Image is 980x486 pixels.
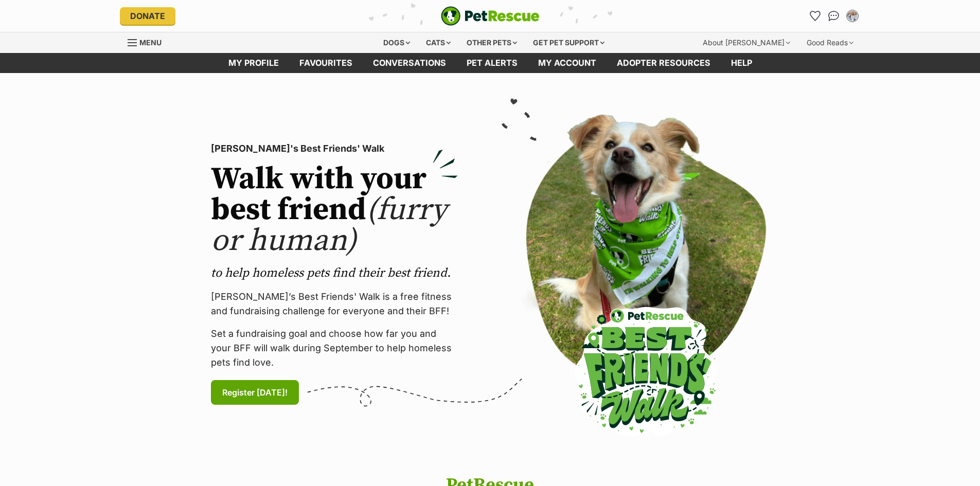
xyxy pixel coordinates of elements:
[826,8,842,24] a: Conversations
[211,265,458,281] p: to help homeless pets find their best friend.
[456,53,528,73] a: Pet alerts
[363,53,456,73] a: conversations
[376,32,417,53] div: Dogs
[696,32,797,53] div: About [PERSON_NAME]
[218,53,289,73] a: My profile
[139,38,162,47] span: Menu
[721,53,762,73] a: Help
[607,53,721,73] a: Adopter resources
[526,32,612,53] div: Get pet support
[844,8,861,24] button: My account
[847,11,858,21] img: Chantel Moncur profile pic
[211,141,458,156] p: [PERSON_NAME]'s Best Friends' Walk
[807,8,861,24] ul: Account quick links
[528,53,607,73] a: My account
[289,53,363,73] a: Favourites
[222,386,288,399] span: Register [DATE]!
[807,8,824,24] a: Favourites
[211,290,458,318] p: [PERSON_NAME]’s Best Friends' Walk is a free fitness and fundraising challenge for everyone and t...
[211,164,458,257] h2: Walk with your best friend
[120,7,175,25] a: Donate
[441,6,540,26] img: logo-e224e6f780fb5917bec1dbf3a21bbac754714ae5b6737aabdf751b685950b380.svg
[441,6,540,26] a: PetRescue
[799,32,861,53] div: Good Reads
[828,11,839,21] img: chat-41dd97257d64d25036548639549fe6c8038ab92f7586957e7f3b1b290dea8141.svg
[128,32,169,51] a: Menu
[211,327,458,370] p: Set a fundraising goal and choose how far you and your BFF will walk during September to help hom...
[211,380,299,405] a: Register [DATE]!
[419,32,458,53] div: Cats
[459,32,524,53] div: Other pets
[211,191,447,260] span: (furry or human)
